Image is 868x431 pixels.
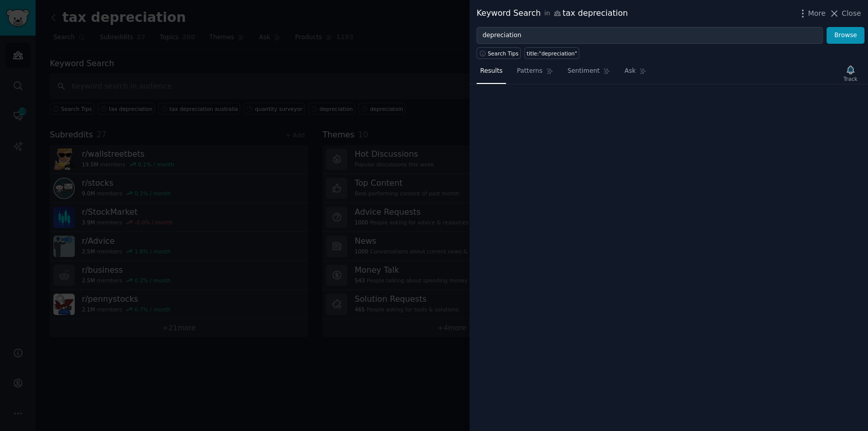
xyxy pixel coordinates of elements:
span: in [544,9,550,18]
a: Ask [621,63,650,84]
button: Browse [826,27,864,44]
div: title:"depreciation" [527,50,577,57]
button: More [797,8,826,19]
a: Sentiment [564,63,614,84]
button: Close [829,8,861,19]
span: Close [842,8,861,19]
input: Try a keyword related to your business [476,27,823,44]
a: title:"depreciation" [524,47,579,59]
span: Results [480,67,502,76]
span: More [808,8,826,19]
span: Patterns [517,67,542,76]
a: Results [476,63,506,84]
div: Keyword Search tax depreciation [476,7,628,20]
span: Ask [624,67,636,76]
button: Search Tips [476,47,521,59]
span: Sentiment [567,67,600,76]
a: Patterns [513,63,556,84]
span: Search Tips [488,50,519,57]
